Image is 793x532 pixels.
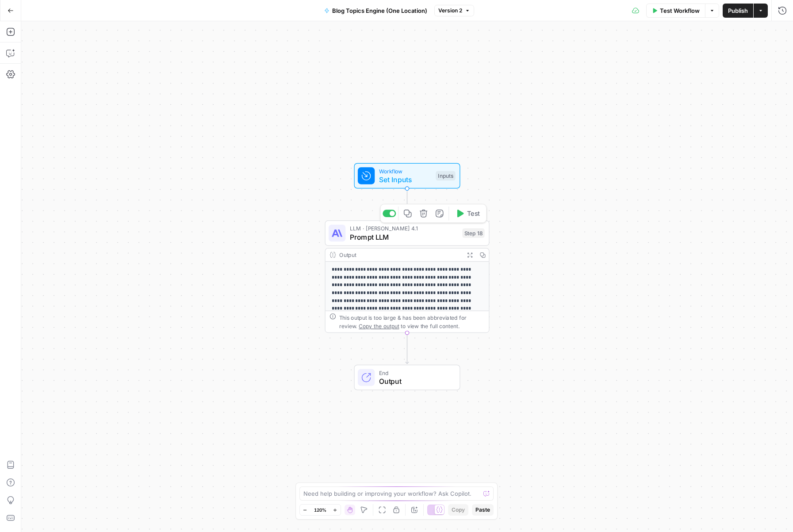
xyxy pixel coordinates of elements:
[660,6,700,15] span: Test Workflow
[332,6,427,15] span: Blog Topics Engine (One Location)
[314,506,326,513] span: 120%
[728,6,748,15] span: Publish
[646,4,705,18] button: Test Workflow
[436,171,455,181] div: Inputs
[379,376,451,387] span: Output
[434,5,474,16] button: Version 2
[359,323,399,329] span: Copy the output
[438,7,462,15] span: Version 2
[448,504,468,516] button: Copy
[350,232,458,242] span: Prompt LLM
[350,224,458,233] span: LLM · [PERSON_NAME] 4.1
[379,174,432,185] span: Set Inputs
[319,4,433,18] button: Blog Topics Engine (One Location)
[339,251,460,259] div: Output
[723,4,753,18] button: Publish
[325,163,490,189] div: WorkflowSet InputsInputs
[451,207,484,220] button: Test
[379,368,451,377] span: End
[472,504,494,516] button: Paste
[475,506,490,514] span: Paste
[406,333,409,364] g: Edge from step_18 to end
[467,209,480,218] span: Test
[462,228,484,238] div: Step 18
[379,167,432,175] span: Workflow
[325,365,490,390] div: EndOutput
[339,313,485,330] div: This output is too large & has been abbreviated for review. to view the full content.
[452,506,465,514] span: Copy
